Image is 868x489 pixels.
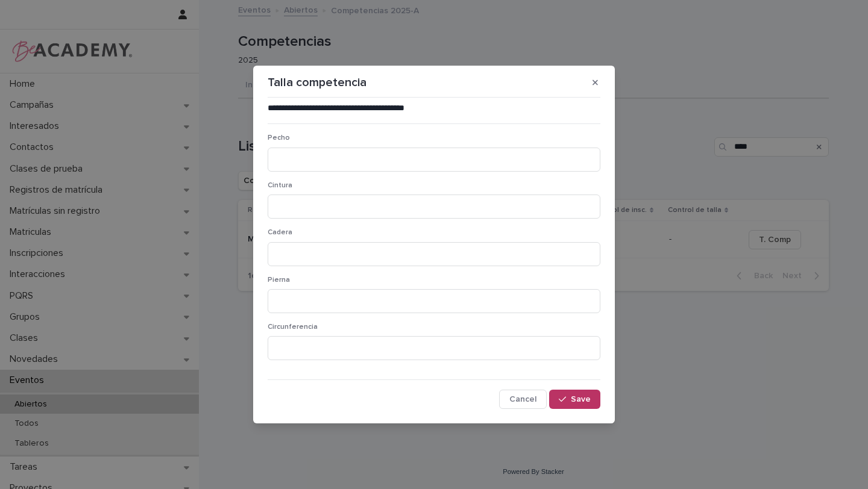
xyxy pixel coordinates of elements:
span: Cadera [268,229,292,236]
span: Cintura [268,182,292,189]
p: Talla competencia [268,75,366,90]
span: Pierna [268,276,290,284]
button: Cancel [499,390,547,409]
button: Save [549,390,600,409]
span: Cancel [509,395,536,403]
span: Pecho [268,134,290,142]
span: Save [571,395,591,403]
span: Circunferencia [268,323,318,331]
